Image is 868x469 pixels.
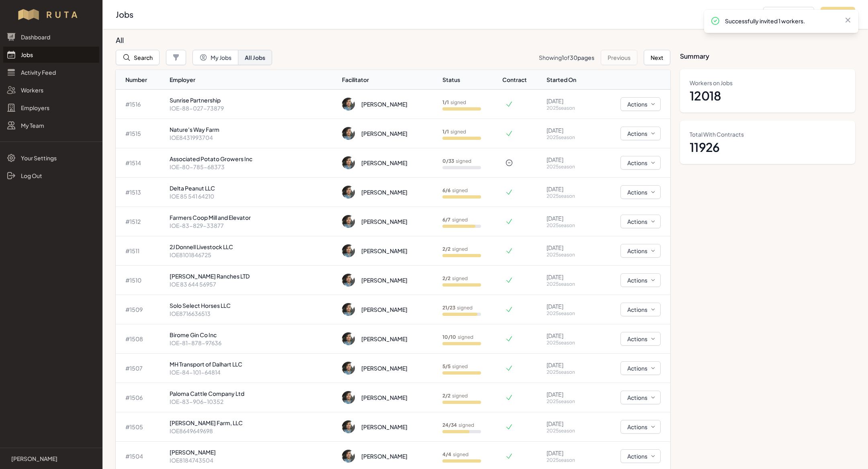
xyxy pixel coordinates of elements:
button: Actions [620,97,661,111]
td: # 1506 [116,383,166,412]
p: Associated Potato Growers Inc [170,155,336,163]
h3: All [116,35,664,45]
a: Activity Feed [3,64,99,80]
p: 2025 season [547,281,591,287]
div: [PERSON_NAME] [361,247,407,255]
p: IOE-80-785-68373 [170,163,336,171]
div: [PERSON_NAME] [361,452,407,460]
p: Nature's Way Farm [170,125,336,133]
p: signed [442,99,466,106]
div: [PERSON_NAME] [361,159,407,167]
dd: 11926 [690,140,845,154]
p: 2025 season [547,134,591,141]
th: Number [116,70,166,90]
div: [PERSON_NAME] [361,276,407,284]
p: Showing of [539,53,594,61]
p: 2025 season [547,369,591,375]
th: Employer [166,70,339,90]
b: 10 / 10 [442,334,456,340]
button: Actions [620,420,661,434]
td: # 1508 [116,324,166,354]
p: Sunrise Partnership [170,96,336,104]
button: All Jobs [238,50,272,65]
td: # 1509 [116,295,166,324]
p: signed [442,158,471,164]
h3: Summary [680,35,855,61]
dt: Workers on Jobs [690,79,845,87]
p: IOE-83-829-33877 [170,221,336,229]
p: Delta Peanut LLC [170,184,336,192]
td: # 1510 [116,266,166,295]
p: 2025 season [547,105,591,111]
a: Employers [3,100,99,116]
a: Jobs [3,47,99,63]
button: Actions [620,303,661,316]
button: Actions [620,244,661,258]
p: IOE-81-878-97636 [170,339,336,347]
div: [PERSON_NAME] [361,188,407,196]
b: 21 / 23 [442,305,455,311]
a: Dashboard [3,29,99,45]
p: [DATE] [547,244,591,252]
p: IOE8649649698 [170,427,336,435]
p: IOE8716636513 [170,309,336,317]
p: 2025 season [547,193,591,199]
b: 2 / 2 [442,275,450,281]
b: 1 / 1 [442,129,449,135]
p: IOE 85 541 64210 [170,192,336,200]
p: signed [442,129,466,135]
a: Log Out [3,168,99,184]
a: Your Settings [3,150,99,166]
p: 2025 season [547,428,591,434]
td: # 1514 [116,148,166,178]
dt: Total With Contracts [690,130,845,138]
p: Farmers Coop Mill and Elevator [170,213,336,221]
td: # 1507 [116,354,166,383]
p: [PERSON_NAME] [170,448,336,456]
div: [PERSON_NAME] [361,423,407,431]
td: # 1511 [116,236,166,266]
p: [PERSON_NAME] Farm, LLC [170,419,336,427]
button: Actions [620,449,661,463]
p: [DATE] [547,361,591,369]
b: 0 / 33 [442,158,454,164]
button: Actions [620,185,661,199]
p: IOE 83 644 56957 [170,280,336,288]
p: signed [442,187,468,194]
div: [PERSON_NAME] [361,393,407,401]
p: IOE8431993704 [170,133,336,141]
p: [DATE] [547,214,591,222]
p: [PERSON_NAME] Ranches LTD [170,272,336,280]
p: signed [442,451,469,458]
button: Actions [620,361,661,375]
p: 2025 season [547,398,591,405]
b: 24 / 34 [442,422,457,428]
button: Actions [620,391,661,404]
p: [DATE] [547,302,591,310]
th: Status [439,70,502,90]
a: [PERSON_NAME] [6,455,96,463]
button: Actions [620,273,661,287]
p: signed [442,246,468,252]
p: signed [442,393,468,399]
p: 2025 season [547,340,591,346]
p: [DATE] [547,449,591,457]
p: IOE-88-027-73879 [170,104,336,112]
button: Search [116,50,160,65]
p: [DATE] [547,97,591,105]
p: [DATE] [547,390,591,398]
div: [PERSON_NAME] [361,335,407,343]
p: MH Transport of Dalhart LLC [170,360,336,368]
p: [DATE] [547,126,591,134]
p: Successfully invited 1 workers. [725,17,837,25]
button: Next [644,50,670,65]
td: # 1515 [116,119,166,148]
p: Birome Gin Co Inc [170,331,336,339]
p: [DATE] [547,420,591,428]
p: IOE8101846725 [170,251,336,259]
b: 2 / 2 [442,393,450,399]
p: Paloma Cattle Company Ltd [170,389,336,397]
b: 1 / 1 [442,99,449,105]
p: [DATE] [547,156,591,164]
p: [DATE] [547,273,591,281]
